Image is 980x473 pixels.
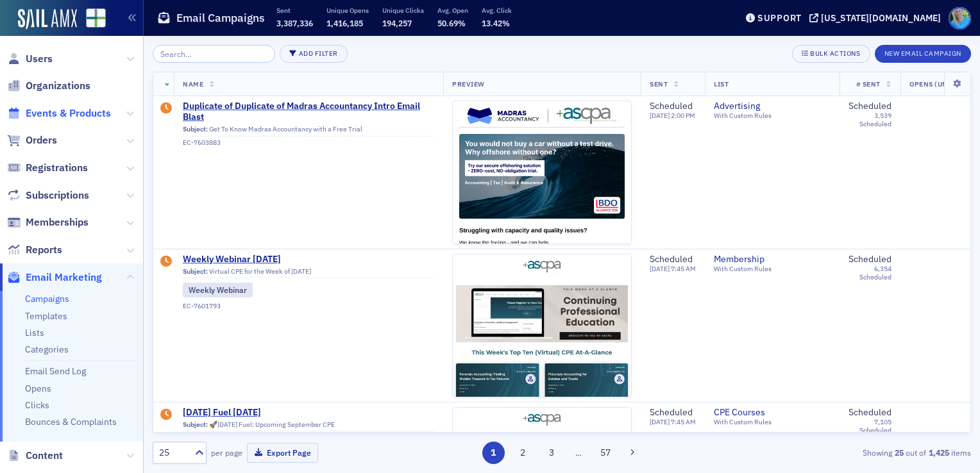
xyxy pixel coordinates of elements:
div: Scheduled [849,407,891,419]
span: # Sent [856,79,881,88]
div: Draft [160,256,172,269]
p: Sent [276,6,313,15]
a: Orders [7,133,57,147]
span: 7:45 AM [671,264,696,273]
button: 57 [595,442,617,464]
div: Scheduled [849,254,891,265]
div: 25 [159,446,187,460]
img: SailAMX [86,8,106,28]
span: Reports [26,243,62,257]
span: Users [26,52,53,66]
div: Weekly Webinar [183,283,253,297]
div: Bulk Actions [810,50,860,57]
div: EC-7603883 [183,138,434,147]
span: [DATE] [650,417,671,426]
span: Orders [26,133,57,147]
div: Draft [160,409,172,422]
a: Categories [25,344,69,355]
div: With Custom Rules [714,265,831,273]
span: Opens (Unique) [909,79,967,88]
a: Events & Products [7,106,111,120]
div: Draft [160,103,172,115]
span: Organizations [26,79,90,93]
span: [DATE] [650,111,671,120]
a: [DATE] Fuel [DATE] [183,407,434,419]
a: Users [7,52,53,66]
a: Advertising [714,101,831,112]
div: 7,105 Scheduled [849,418,891,435]
p: Avg. Click [482,6,512,15]
div: Scheduled [849,101,891,112]
a: New Email Campaign [875,47,971,58]
a: Membership [714,254,831,265]
span: Name [183,79,203,88]
a: Bounces & Complaints [25,416,117,427]
span: 194,257 [382,18,412,28]
a: Email Marketing [7,270,102,285]
button: 1 [482,442,505,464]
a: Registrations [7,161,88,175]
span: Content [26,449,63,463]
a: View Homepage [77,8,106,30]
span: 13.42% [482,18,510,28]
label: per page [211,447,242,458]
a: Email Send Log [25,365,86,377]
span: 2:00 PM [671,111,695,120]
span: List [714,79,729,88]
button: [US_STATE][DOMAIN_NAME] [809,13,945,22]
span: Profile [949,7,971,29]
h1: Email Campaigns [176,10,265,26]
a: Clicks [25,399,49,411]
span: [DATE] [650,264,671,273]
span: Email Marketing [26,270,102,285]
strong: 1,425 [926,447,951,458]
a: Lists [25,327,44,338]
a: Memberships [7,215,89,229]
span: Events & Products [26,106,111,120]
button: Add Filter [280,45,348,63]
div: Get To Know Madras Accountancy with a Free Trial [183,125,434,137]
button: Bulk Actions [792,45,870,63]
div: 3,539 Scheduled [849,112,891,128]
a: Organizations [7,79,90,93]
a: Content [7,449,63,463]
div: Virtual CPE for the Week of [DATE] [183,267,434,279]
span: … [570,447,587,458]
div: Showing out of items [707,447,971,458]
div: With Custom Rules [714,418,831,426]
div: Scheduled [650,101,695,112]
a: Reports [7,243,62,257]
span: 50.69% [437,18,466,28]
button: Export Page [247,443,318,463]
div: 🚀[DATE] Fuel: Upcoming September CPE [183,420,434,432]
span: Sent [650,79,668,88]
span: Subscriptions [26,188,89,203]
div: [US_STATE][DOMAIN_NAME] [821,12,941,24]
a: Weekly Webinar [DATE] [183,254,434,265]
p: Unique Opens [326,6,369,15]
button: New Email Campaign [875,45,971,63]
button: 3 [541,442,563,464]
span: Registrations [26,161,88,175]
a: CPE Courses [714,407,831,419]
a: Opens [25,383,51,394]
p: Avg. Open [437,6,468,15]
a: Templates [25,310,67,322]
a: Subscriptions [7,188,89,203]
input: Search… [153,45,275,63]
div: 6,354 Scheduled [849,265,891,281]
a: Campaigns [25,293,69,304]
div: Scheduled [650,407,696,419]
img: SailAMX [18,9,77,29]
button: 2 [511,442,534,464]
span: Subject: [183,125,208,133]
a: Duplicate of Duplicate of Madras Accountancy Intro Email Blast [183,101,434,123]
span: Subject: [183,420,208,429]
div: Scheduled [650,254,696,265]
div: Support [757,12,802,24]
